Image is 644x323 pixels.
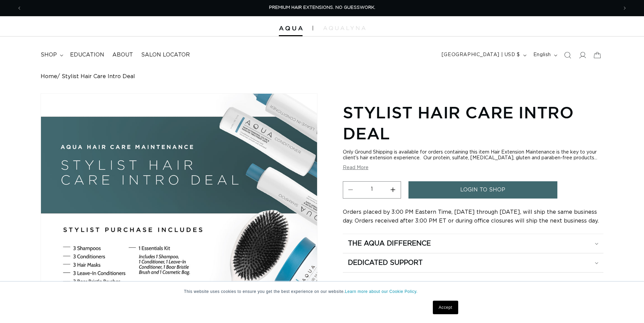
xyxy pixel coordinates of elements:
span: Stylist Hair Care Intro Deal [62,73,135,80]
img: Aqua Hair Extensions [279,26,303,31]
span: About [112,51,133,59]
summary: Dedicated Support [343,253,603,272]
img: aqualyna.com [323,26,365,30]
button: Next announcement [617,2,632,15]
button: Read More [343,165,369,171]
button: English [529,49,560,62]
span: Salon Locator [141,51,190,59]
h2: The Aqua Difference [348,239,431,248]
span: login to shop [460,181,505,199]
div: Only Ground Shipping is available for orders containing this item Hair Extension Maintenance is t... [343,149,603,161]
summary: The Aqua Difference [343,234,603,253]
nav: breadcrumbs [41,73,603,80]
a: Accept [433,301,458,314]
button: [GEOGRAPHIC_DATA] | USD $ [438,49,529,62]
span: [GEOGRAPHIC_DATA] | USD $ [442,51,520,59]
h1: Stylist Hair Care Intro Deal [343,102,603,144]
summary: shop [37,47,66,63]
span: English [533,51,551,59]
a: Salon Locator [137,47,194,63]
summary: Search [560,48,575,63]
span: PREMIUM HAIR EXTENSIONS. NO GUESSWORK. [269,5,375,10]
a: login to shop [408,181,557,199]
span: shop [41,51,57,59]
a: Education [66,47,108,63]
h2: Dedicated Support [348,258,423,267]
p: This website uses cookies to ensure you get the best experience on our website. [184,289,460,295]
span: Education [70,51,104,59]
a: About [108,47,137,63]
span: Orders placed by 3:00 PM Eastern Time, [DATE] through [DATE], will ship the same business day. Or... [343,209,599,224]
button: Previous announcement [12,2,27,15]
a: Learn more about our Cookie Policy. [345,289,418,294]
a: Home [41,73,57,80]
